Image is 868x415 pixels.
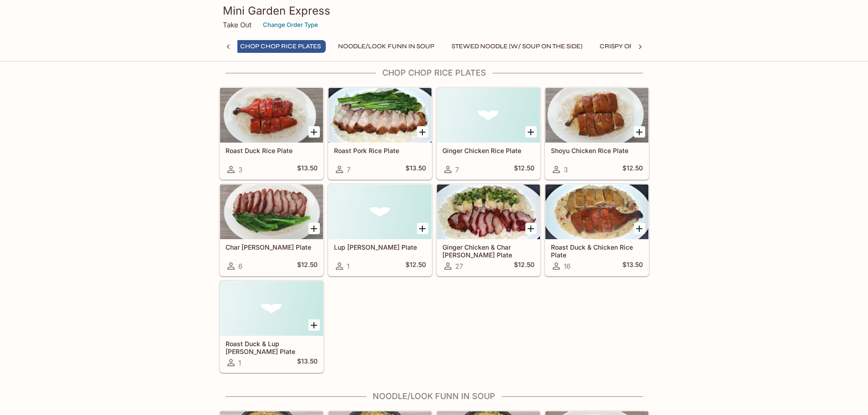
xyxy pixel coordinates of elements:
span: 6 [238,262,242,271]
button: Add Lup Chong Rice Plate [417,223,428,234]
h4: Chop Chop Rice Plates [219,68,649,78]
a: Char [PERSON_NAME] Plate6$12.50 [220,184,324,276]
span: 3 [564,165,568,174]
span: 1 [347,262,349,271]
a: Roast Duck Rice Plate3$13.50 [220,87,324,179]
button: Crispy or Soft Noodles [595,40,689,53]
a: Roast Pork Rice Plate7$13.50 [328,87,432,179]
div: Char Siu Rice Plate [220,184,323,239]
span: 7 [347,165,350,174]
div: Roast Pork Rice Plate [329,88,431,143]
button: Change Order Type [259,18,322,32]
button: Add Shoyu Chicken Rice Plate [634,126,645,138]
div: Roast Duck & Chicken Rice Plate [545,184,648,239]
button: Add Roast Duck & Lup Chong Rice Plate [308,319,320,331]
h5: $13.50 [297,164,318,175]
h3: Mini Garden Express [223,4,646,18]
div: Shoyu Chicken Rice Plate [545,88,648,143]
a: Roast Duck & Lup [PERSON_NAME] Plate1$13.50 [220,281,324,373]
div: Roast Duck & Lup Chong Rice Plate [220,281,323,336]
div: Roast Duck Rice Plate [220,88,323,143]
h5: Ginger Chicken Rice Plate [442,147,534,154]
span: 1 [238,359,241,367]
span: 3 [238,165,242,174]
a: Lup [PERSON_NAME] Plate1$12.50 [328,184,432,276]
button: Add Roast Pork Rice Plate [417,126,428,138]
button: Chop Chop Rice Plates [235,40,326,53]
h5: Roast Duck Rice Plate [226,147,318,154]
span: 7 [455,165,459,174]
button: Noodle/Look Funn in Soup [333,40,439,53]
button: Add Roast Duck & Chicken Rice Plate [634,223,645,234]
a: Ginger Chicken & Char [PERSON_NAME] Plate27$12.50 [437,184,540,276]
div: Lup Chong Rice Plate [329,184,431,239]
button: Add Char Siu Rice Plate [308,223,320,234]
h5: Roast Duck & Chicken Rice Plate [551,243,643,258]
h5: Ginger Chicken & Char [PERSON_NAME] Plate [442,243,534,258]
h5: $12.50 [297,261,318,272]
h5: Lup [PERSON_NAME] Plate [334,243,426,251]
h5: Shoyu Chicken Rice Plate [551,147,643,154]
h5: $12.50 [406,261,426,272]
button: Add Ginger Chicken & Char Siu Rice Plate [525,223,537,234]
div: Ginger Chicken Rice Plate [437,88,540,143]
span: 27 [455,262,463,271]
div: Ginger Chicken & Char Siu Rice Plate [437,184,540,239]
p: Take Out [223,20,252,29]
button: Add Ginger Chicken Rice Plate [525,126,537,138]
a: Roast Duck & Chicken Rice Plate16$13.50 [545,184,649,276]
h5: Roast Duck & Lup [PERSON_NAME] Plate [226,340,318,355]
h5: $13.50 [622,261,643,272]
h5: $12.50 [514,261,534,272]
h5: $12.50 [514,164,534,175]
a: Ginger Chicken Rice Plate7$12.50 [437,87,540,179]
h4: Noodle/Look Funn in Soup [219,391,649,401]
h5: $13.50 [297,357,318,368]
button: Add Roast Duck Rice Plate [308,126,320,138]
h5: Roast Pork Rice Plate [334,147,426,154]
h5: Char [PERSON_NAME] Plate [226,243,318,251]
h5: $12.50 [622,164,643,175]
button: Stewed Noodle (w/ Soup on the Side) [447,40,587,53]
span: 16 [564,262,570,271]
h5: $13.50 [406,164,426,175]
a: Shoyu Chicken Rice Plate3$12.50 [545,87,649,179]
